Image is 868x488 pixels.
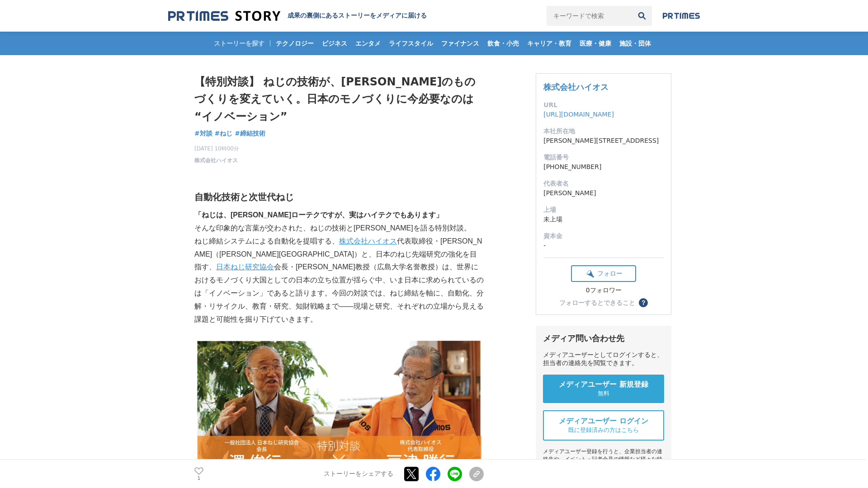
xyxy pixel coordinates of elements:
h1: 【特別対談】 ねじの技術が、[PERSON_NAME]のものづくりを変えていく。日本のモノづくりに今必要なのは“イノベーション” [194,73,484,125]
span: テクノロジー [272,39,317,47]
strong: 「ねじは、[PERSON_NAME]ローテクですが、実はハイテクでもあります」 [194,211,443,219]
span: ？ [640,300,646,306]
a: 成果の裏側にあるストーリーをメディアに届ける 成果の裏側にあるストーリーをメディアに届ける [168,10,427,22]
dt: 上場 [543,205,664,215]
a: #締結技術 [235,129,265,138]
dd: 未上場 [543,215,664,224]
dt: URL [543,100,664,110]
div: 0フォロワー [571,286,636,295]
a: ライフスタイル [385,32,437,55]
a: エンタメ [352,32,384,55]
div: メディアユーザーとしてログインすると、担当者の連絡先を閲覧できます。 [543,351,664,367]
span: 無料 [598,389,609,398]
button: フォロー [571,265,636,282]
a: 株式会社ハイオス [339,237,397,245]
a: ファイナンス [438,32,483,55]
img: prtimes [663,12,700,19]
a: #対談 [194,129,212,138]
div: メディアユーザー登録を行うと、企業担当者の連絡先や、イベント・記者会見の情報など様々な特記情報を閲覧できます。 ※内容はストーリー・プレスリリースにより異なります。 [543,448,664,486]
span: #対談 [194,129,212,137]
dd: - [543,241,664,250]
p: ねじ締結システムによる自動化を提唱する、 代表取締役・[PERSON_NAME]（[PERSON_NAME][GEOGRAPHIC_DATA]）と、日本のねじ先端研究の強化を目指す、 会長・[P... [194,235,484,326]
a: 日本ねじ研究協会 [216,263,274,271]
span: #締結技術 [235,129,265,137]
dd: [PERSON_NAME] [543,188,664,198]
img: 成果の裏側にあるストーリーをメディアに届ける [168,10,280,22]
span: 飲食・小売 [484,39,523,47]
a: 飲食・小売 [484,32,523,55]
div: メディア問い合わせ先 [543,333,664,344]
dd: [PHONE_NUMBER] [543,162,664,172]
h2: 自動化技術と次世代ねじ [194,190,484,204]
a: #ねじ [215,129,233,138]
a: メディアユーザー 新規登録 無料 [543,375,664,403]
button: 検索 [632,6,652,26]
dt: 電話番号 [543,153,664,162]
span: メディアユーザー ログイン [559,417,648,426]
a: [URL][DOMAIN_NAME] [543,111,614,118]
a: メディアユーザー ログイン 既に登録済みの方はこちら [543,410,664,441]
a: ビジネス [318,32,351,55]
a: 株式会社ハイオス [543,82,609,92]
span: キャリア・教育 [524,39,575,47]
p: そんな印象的な言葉が交わされた、ねじの技術と[PERSON_NAME]を語る特別対談。 [194,222,484,235]
p: ストーリーをシェアする [324,470,393,478]
dt: 資本金 [543,231,664,241]
img: thumbnail_378ab820-8700-11f0-9cff-cd3af6bbe355.jpg [194,339,484,476]
span: ライフスタイル [385,39,437,47]
span: 施設・団体 [616,39,655,47]
h2: 成果の裏側にあるストーリーをメディアに届ける [288,12,427,20]
dt: 本社所在地 [543,127,664,136]
button: ？ [639,298,648,307]
span: #ねじ [215,129,233,137]
a: テクノロジー [272,32,317,55]
input: キーワードで検索 [547,6,632,26]
a: 施設・団体 [616,32,655,55]
span: エンタメ [352,39,384,47]
dt: 代表者名 [543,179,664,188]
span: ビジネス [318,39,351,47]
a: 株式会社ハイオス [194,156,238,164]
a: キャリア・教育 [524,32,575,55]
dd: [PERSON_NAME][STREET_ADDRESS] [543,136,664,145]
p: 1 [194,476,203,480]
span: 既に登録済みの方はこちら [568,426,639,434]
span: [DATE] 10時00分 [194,145,239,153]
a: 医療・健康 [576,32,615,55]
span: 医療・健康 [576,39,615,47]
span: ファイナンス [438,39,483,47]
span: メディアユーザー 新規登録 [559,380,648,389]
div: フォローするとできること [559,300,635,306]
